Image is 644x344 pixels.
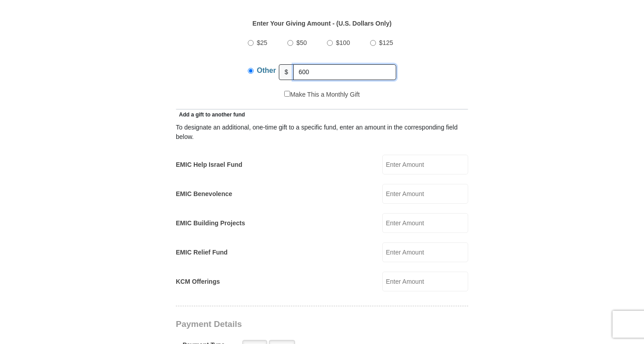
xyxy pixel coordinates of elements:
label: EMIC Relief Fund [176,248,228,257]
label: EMIC Help Israel Fund [176,160,242,170]
input: Enter Amount [382,213,468,233]
strong: Enter Your Giving Amount - (U.S. Dollars Only) [252,20,391,27]
span: Other [257,67,276,74]
span: Add a gift to another fund [176,112,245,118]
span: $50 [296,39,307,46]
label: KCM Offerings [176,277,220,286]
label: EMIC Benevolence [176,189,232,199]
span: $100 [336,39,350,46]
input: Enter Amount [382,155,468,174]
input: Make This a Monthly Gift [284,91,290,97]
input: Enter Amount [382,184,468,204]
span: $25 [257,39,267,46]
input: Enter Amount [382,272,468,291]
input: Other Amount [293,64,396,80]
span: $125 [379,39,393,46]
div: To designate an additional, one-time gift to a specific fund, enter an amount in the correspondin... [176,123,468,142]
label: Make This a Monthly Gift [284,90,360,99]
h3: Payment Details [176,319,405,330]
label: EMIC Building Projects [176,219,245,228]
span: $ [279,64,294,80]
input: Enter Amount [382,242,468,262]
